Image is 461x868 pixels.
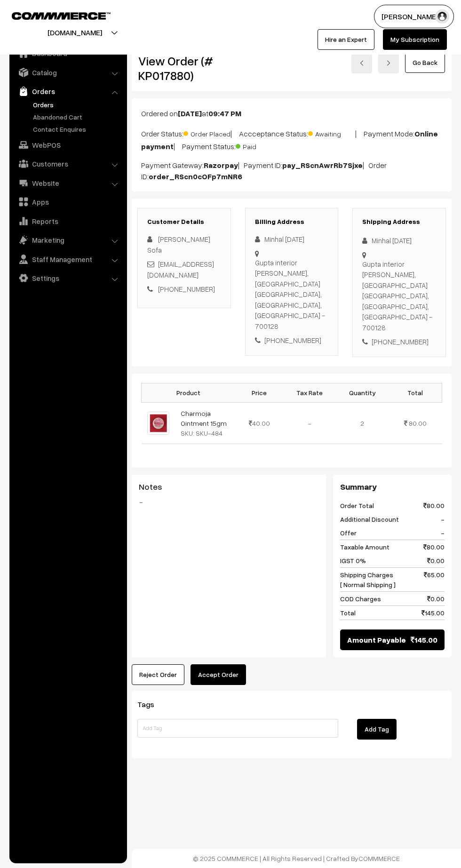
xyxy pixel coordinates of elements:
[12,83,124,100] a: Orders
[340,482,445,492] h3: Summary
[132,849,461,868] footer: © 2025 COMMMERCE | All Rights Reserved | Crafted By
[181,428,230,438] div: SKU: SKU-484
[340,570,396,589] span: Shipping Charges [ Normal Shipping ]
[138,54,231,83] h2: View Order (# KP017880)
[340,528,357,538] span: Offer
[191,664,246,685] button: Accept Order
[12,12,111,19] img: COMMMERCE
[142,383,236,402] th: Product
[383,29,447,50] a: My Subscription
[12,136,124,153] a: WebPOS
[389,383,442,402] th: Total
[386,60,391,66] img: right-arrow.png
[357,719,397,740] button: Add Tag
[236,383,283,402] th: Price
[12,213,124,230] a: Reports
[204,160,238,170] b: Razorpay
[137,719,338,738] input: Add Tag
[362,235,436,246] div: Minhal [DATE]
[405,52,445,73] a: Go Back
[340,514,399,524] span: Additional Discount
[12,64,124,81] a: Catalog
[374,5,454,28] button: [PERSON_NAME]
[12,155,124,172] a: Customers
[15,21,135,44] button: [DOMAIN_NAME]
[340,542,389,552] span: Taxable Amount
[249,419,270,427] span: 40.00
[347,634,406,645] span: Amount Payable
[255,218,329,226] h3: Billing Address
[340,556,366,565] span: IGST 0%
[423,542,445,552] span: 80.00
[340,501,374,510] span: Order Total
[181,409,227,427] a: Charmoja Ointment 15gm
[147,412,169,435] img: CHARMOJA.jpg
[183,127,230,139] span: Order Placed
[236,139,283,151] span: Paid
[441,528,445,538] span: -
[362,259,436,333] div: Gupta interior [PERSON_NAME], [GEOGRAPHIC_DATA] [GEOGRAPHIC_DATA], [GEOGRAPHIC_DATA], [GEOGRAPHIC...
[362,218,436,226] h3: Shipping Address
[427,594,445,604] span: 0.00
[12,193,124,210] a: Apps
[282,160,363,170] b: pay_RScnAwrRb7Sjxe
[308,127,355,139] span: Awaiting
[149,172,242,181] b: order_RScn0cOFp7mNR6
[255,234,329,245] div: Minhal [DATE]
[141,127,442,152] p: Order Status: | Accceptance Status: | Payment Mode: | Payment Status:
[208,109,241,118] b: 09:47 PM
[318,29,374,50] a: Hire an Expert
[139,482,319,492] h3: Notes
[137,700,166,709] span: Tags
[255,335,329,346] div: [PHONE_NUMBER]
[132,664,184,685] button: Reject Order
[158,285,215,293] a: [PHONE_NUMBER]
[421,608,445,618] span: 145.00
[340,594,381,604] span: COD Charges
[411,634,437,645] span: 145.00
[31,124,124,134] a: Contact Enquires
[435,9,449,24] img: user
[12,175,124,191] a: Website
[147,218,221,226] h3: Customer Details
[12,9,94,21] a: COMMMERCE
[141,108,442,119] p: Ordered on at
[423,501,445,510] span: 80.00
[283,383,336,402] th: Tax Rate
[358,854,400,862] a: COMMMERCE
[336,383,389,402] th: Quantity
[362,336,436,347] div: [PHONE_NUMBER]
[12,231,124,248] a: Marketing
[283,402,336,444] td: -
[255,257,329,332] div: Gupta interior [PERSON_NAME], [GEOGRAPHIC_DATA] [GEOGRAPHIC_DATA], [GEOGRAPHIC_DATA], [GEOGRAPHIC...
[141,159,442,182] p: Payment Gateway: | Payment ID: | Order ID:
[31,112,124,122] a: Abandoned Cart
[139,496,319,508] blockquote: -
[359,60,365,66] img: left-arrow.png
[147,235,210,254] span: [PERSON_NAME] Sofa
[409,419,427,427] span: 80.00
[12,270,124,287] a: Settings
[424,570,445,589] span: 65.00
[441,514,445,524] span: -
[340,608,356,618] span: Total
[31,100,124,110] a: Orders
[427,556,445,565] span: 0.00
[360,419,364,427] span: 2
[147,260,214,279] a: [EMAIL_ADDRESS][DOMAIN_NAME]
[178,109,202,118] b: [DATE]
[12,251,124,268] a: Staff Management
